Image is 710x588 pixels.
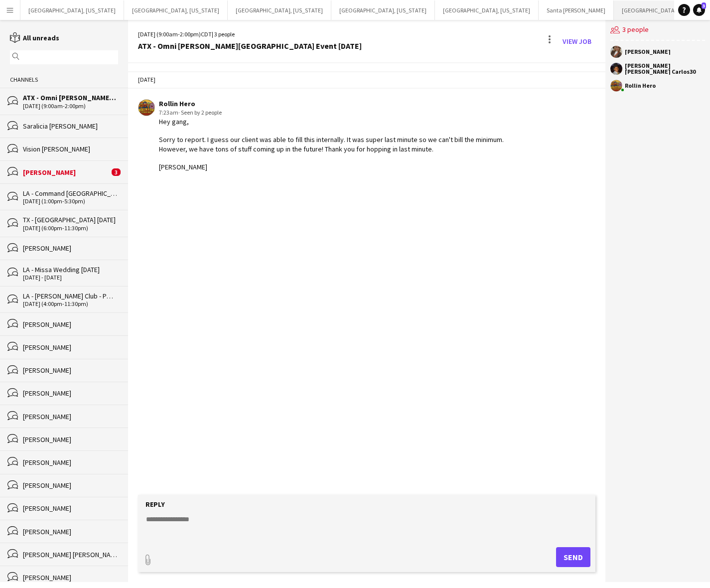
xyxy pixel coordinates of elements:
[610,20,705,41] div: 3 people
[23,103,118,110] div: [DATE] (9:00am-2:00pm)
[178,109,222,116] span: · Seen by 2 people
[539,0,614,20] button: Santa [PERSON_NAME]
[138,30,362,39] div: [DATE] (9:00am-2:00pm) | 3 people
[23,573,118,582] div: [PERSON_NAME]
[625,63,705,75] div: [PERSON_NAME] [PERSON_NAME] Carlos30
[23,300,118,307] div: [DATE] (4:00pm-11:30pm)
[23,389,118,398] div: [PERSON_NAME]
[702,2,706,9] span: 3
[20,0,124,20] button: [GEOGRAPHIC_DATA], [US_STATE]
[23,168,109,177] div: [PERSON_NAME]
[23,458,118,467] div: [PERSON_NAME]
[201,30,212,38] span: CDT
[556,547,590,567] button: Send
[23,215,118,224] div: TX - [GEOGRAPHIC_DATA] [DATE]
[23,366,118,375] div: [PERSON_NAME]
[625,49,671,55] div: [PERSON_NAME]
[23,198,118,205] div: [DATE] (1:00pm-5:30pm)
[128,71,605,88] div: [DATE]
[23,343,118,352] div: [PERSON_NAME]
[228,0,331,20] button: [GEOGRAPHIC_DATA], [US_STATE]
[559,33,595,49] a: View Job
[23,435,118,444] div: [PERSON_NAME]
[23,122,118,131] div: Saralicia [PERSON_NAME]
[145,500,165,509] label: Reply
[23,292,118,300] div: LA - [PERSON_NAME] Club - PM - [DATE]
[23,481,118,490] div: [PERSON_NAME]
[23,504,118,513] div: [PERSON_NAME]
[23,145,118,153] div: Vision [PERSON_NAME]
[138,41,362,50] div: ATX - Omni [PERSON_NAME][GEOGRAPHIC_DATA] Event [DATE]
[23,225,118,232] div: [DATE] (6:00pm-11:30pm)
[23,274,118,281] div: [DATE] - [DATE]
[124,0,228,20] button: [GEOGRAPHIC_DATA], [US_STATE]
[10,33,59,42] a: All unreads
[23,412,118,421] div: [PERSON_NAME]
[23,320,118,329] div: [PERSON_NAME]
[23,244,118,253] div: [PERSON_NAME]
[23,527,118,536] div: [PERSON_NAME]
[23,265,118,274] div: LA - Missa Wedding [DATE]
[159,117,520,171] div: Hey gang, Sorry to report. I guess our client was able to fill this internally. It was super last...
[159,99,520,108] div: Rollin Hero
[23,189,118,198] div: LA - Command [GEOGRAPHIC_DATA] [DATE]
[435,0,539,20] button: [GEOGRAPHIC_DATA], [US_STATE]
[159,108,520,117] div: 7:23am
[112,168,121,176] span: 3
[23,93,118,102] div: ATX - Omni [PERSON_NAME][GEOGRAPHIC_DATA] Event [DATE]
[23,550,118,559] div: [PERSON_NAME] [PERSON_NAME]
[625,83,656,89] div: Rollin Hero
[331,0,435,20] button: [GEOGRAPHIC_DATA], [US_STATE]
[693,4,705,16] a: 3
